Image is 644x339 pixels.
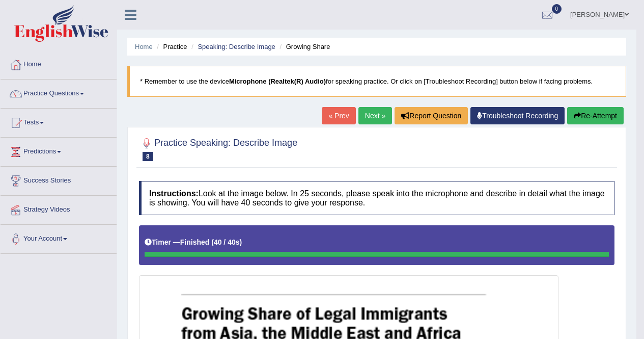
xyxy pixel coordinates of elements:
[149,189,199,198] b: Instructions:
[143,152,153,161] span: 8
[1,80,117,105] a: Practice Questions
[135,43,153,50] a: Home
[214,238,240,246] b: 40 / 40s
[567,107,624,124] button: Re-Attempt
[395,107,468,124] button: Report Question
[1,167,117,192] a: Success Stories
[198,43,275,50] a: Speaking: Describe Image
[1,196,117,221] a: Strategy Videos
[127,66,626,97] blockquote: * Remember to use the device for speaking practice. Or click on [Troubleshoot Recording] button b...
[139,136,297,161] h2: Practice Speaking: Describe Image
[229,77,326,85] b: Microphone (Realtek(R) Audio)
[154,42,187,51] li: Practice
[470,107,565,124] a: Troubleshoot Recording
[358,107,392,124] a: Next »
[180,238,210,246] b: Finished
[277,42,330,51] li: Growing Share
[1,109,117,134] a: Tests
[139,181,614,215] h4: Look at the image below. In 25 seconds, please speak into the microphone and describe in detail w...
[1,50,117,76] a: Home
[1,225,117,250] a: Your Account
[145,239,242,246] h5: Timer —
[1,138,117,163] a: Predictions
[240,238,242,246] b: )
[211,238,214,246] b: (
[552,4,562,14] span: 0
[322,107,355,124] a: « Prev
